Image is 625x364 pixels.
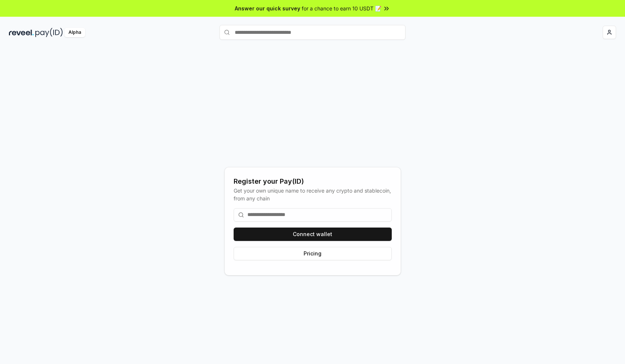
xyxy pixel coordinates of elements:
[64,28,85,37] div: Alpha
[35,28,63,37] img: pay_id
[234,247,392,260] button: Pricing
[234,176,392,187] div: Register your Pay(ID)
[302,4,381,12] span: for a chance to earn 10 USDT 📝
[234,187,392,202] div: Get your own unique name to receive any crypto and stablecoin, from any chain
[9,28,34,37] img: reveel_dark
[234,228,392,241] button: Connect wallet
[235,4,300,12] span: Answer our quick survey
